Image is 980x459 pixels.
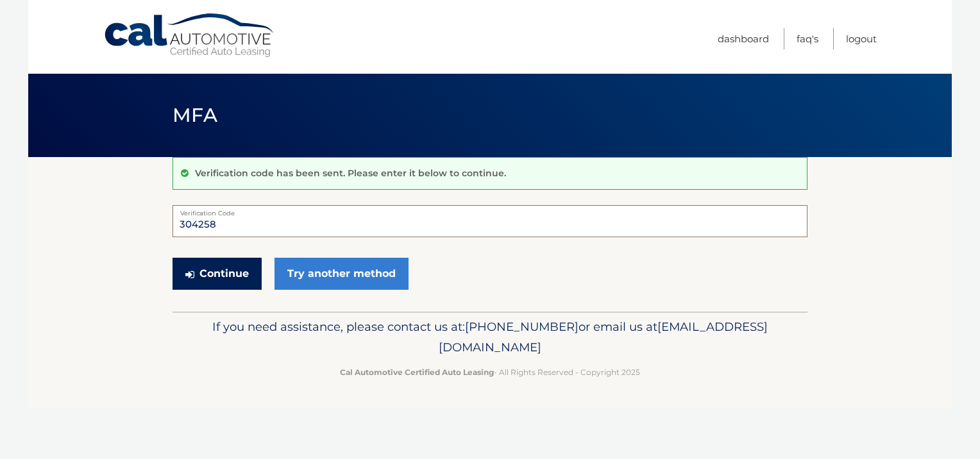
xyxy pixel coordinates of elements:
input: Verification Code [173,205,807,237]
label: Verification Code [173,205,807,215]
a: Dashboard [718,28,769,49]
strong: Cal Automotive Certified Auto Leasing [340,367,494,377]
p: - All Rights Reserved - Copyright 2025 [181,365,799,379]
a: Logout [846,28,877,49]
span: [EMAIL_ADDRESS][DOMAIN_NAME] [439,319,768,355]
button: Continue [173,258,262,290]
a: FAQ's [797,28,818,49]
a: Cal Automotive [103,13,276,58]
a: Try another method [275,258,409,290]
p: If you need assistance, please contact us at: or email us at [181,317,799,358]
span: [PHONE_NUMBER] [465,319,579,334]
span: MFA [173,103,217,127]
p: Verification code has been sent. Please enter it below to continue. [195,167,506,179]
